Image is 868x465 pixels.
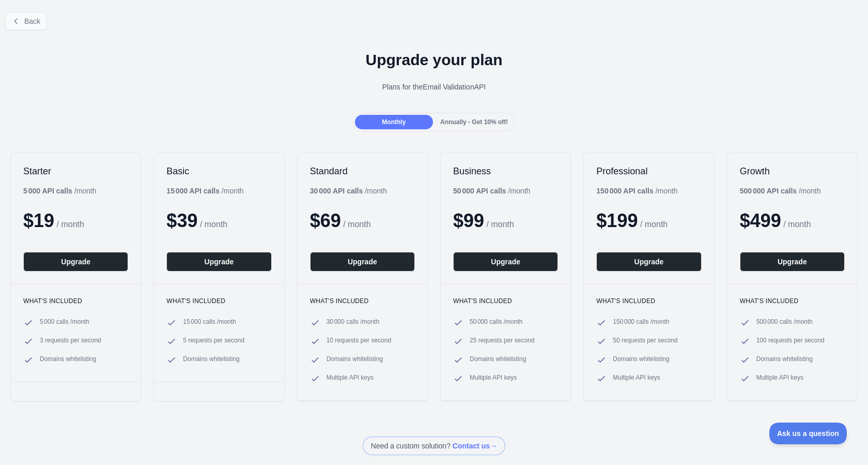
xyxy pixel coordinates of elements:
span: $ 99 [453,210,484,231]
span: / month [640,220,668,229]
span: $ 199 [596,210,638,231]
iframe: Toggle Customer Support [769,423,847,444]
span: $ 69 [310,210,341,231]
button: Upgrade [453,252,558,272]
button: Upgrade [310,252,415,272]
span: / month [487,220,514,229]
span: / month [343,220,370,229]
button: Upgrade [596,252,701,272]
